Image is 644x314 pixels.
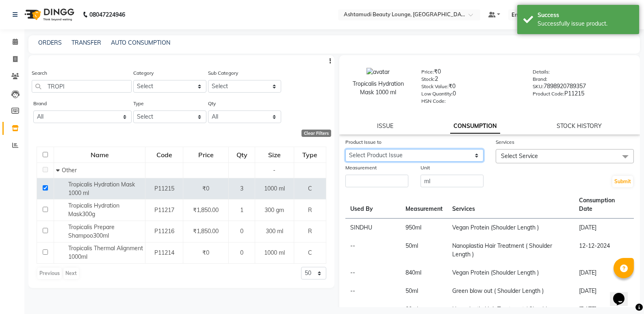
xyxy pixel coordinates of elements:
span: ml [412,242,418,249]
td: Green blow out ( Shoulder Length ) [447,282,575,300]
label: Sub Category [208,69,238,77]
span: ₹1,850.00 [193,206,219,214]
label: Details: [533,68,550,76]
td: 840 [401,264,447,282]
a: AUTO CONSUMPTION [111,39,170,46]
td: -- [345,264,401,282]
label: Stock: [421,76,435,83]
input: Search by product name or code [32,80,132,93]
span: P11216 [154,227,174,235]
th: Consumption Date [574,191,634,219]
span: ml [412,287,418,295]
span: Other [62,167,77,174]
span: Tropicalis Hydration Mask 1000 ml [68,181,135,197]
a: STOCK HISTORY [557,122,602,130]
label: Qty [208,100,216,107]
div: 0 [421,89,520,101]
div: Type [295,147,325,162]
span: P11215 [154,185,174,192]
td: 950 [401,219,447,237]
span: R [308,206,312,214]
td: 50 [401,237,447,264]
span: ml [415,269,421,276]
span: P11217 [154,206,174,214]
span: P11214 [154,249,174,256]
b: 08047224946 [89,3,125,26]
td: [DATE] [574,282,634,300]
th: Used By [345,191,401,219]
td: [DATE] [574,264,634,282]
span: C [308,249,312,256]
th: Services [447,191,575,219]
div: ₹0 [421,82,520,93]
span: ₹0 [202,249,209,256]
div: Qty [229,147,254,162]
img: avatar [366,68,390,76]
span: 1000 ml [264,249,285,256]
a: TRANSFER [72,39,101,46]
span: 0 [240,227,243,235]
div: Tropicalis Hydration Mask 1000 ml [347,80,410,97]
span: 1 [240,206,243,214]
label: SKU: [533,83,544,90]
span: - [273,167,275,174]
td: 50 [401,282,447,300]
td: -- [345,237,401,264]
td: Vegan Protein (Shoulder Length ) [447,264,575,282]
label: Measurement [345,164,377,171]
label: Product Issue to [345,139,382,146]
span: 300 gm [265,206,284,214]
span: 0 [240,249,243,256]
div: ₹0 [421,67,520,79]
div: Price [184,147,228,162]
label: HSN Code: [421,97,446,105]
div: P11215 [533,89,632,101]
label: Brand: [533,76,547,83]
span: ml [415,224,421,231]
label: Services [496,139,514,146]
span: Select Service [501,152,538,160]
label: Search [32,69,47,77]
label: Stock Value: [421,83,449,90]
td: SINDHU [345,219,401,237]
label: Type [133,100,144,107]
span: ₹1,850.00 [193,227,219,235]
span: 300 ml [266,227,283,235]
td: Vegan Protein (Shoulder Length ) [447,219,575,237]
a: ISSUE [377,122,393,130]
label: Product Code: [533,90,564,97]
span: Tropicalis Hydration Mask300g [68,202,119,218]
td: Nanoplastia Hair Treatment ( Shoulder Length ) [447,237,575,264]
span: Collapse Row [56,167,62,174]
td: [DATE] [574,219,634,237]
label: Low Quantity: [421,90,453,97]
div: Success [538,11,633,19]
span: Tropicalis Thermal Alignment 1000ml [68,245,143,260]
div: Name [54,147,145,162]
span: ml [412,305,418,313]
a: ORDERS [38,39,62,46]
img: logo [21,3,76,26]
span: C [308,185,312,192]
td: -- [345,282,401,300]
div: Clear Filters [301,130,331,137]
span: 1000 ml [264,185,285,192]
label: Price: [421,68,434,76]
iframe: chat widget [610,282,636,306]
label: Unit [421,164,430,171]
div: Code [146,147,182,162]
div: 2 [421,75,520,86]
a: CONSUMPTION [450,119,500,134]
div: 7898920789357 [533,82,632,93]
span: ₹0 [202,185,209,192]
span: 3 [240,185,243,192]
label: Category [133,69,154,77]
span: R [308,227,312,235]
div: Successfully issue product. [538,19,633,28]
td: 12-12-2024 [574,237,634,264]
span: Tropicalis Prepare Shampoo300ml [68,223,115,239]
th: Measurement [401,191,447,219]
div: Size [256,147,293,162]
button: Submit [612,176,633,187]
label: Brand [33,100,47,107]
